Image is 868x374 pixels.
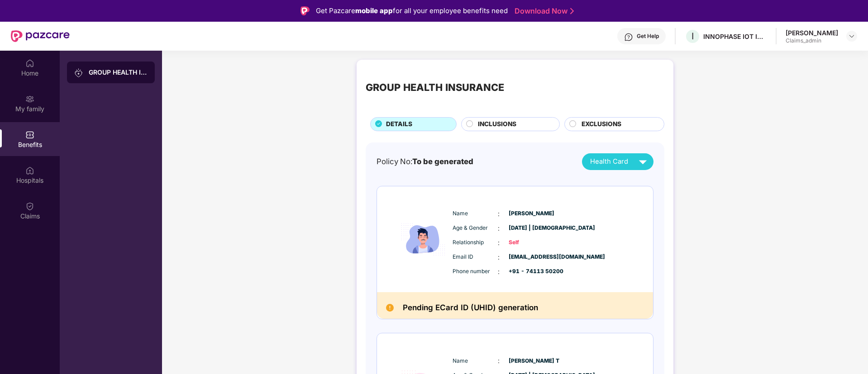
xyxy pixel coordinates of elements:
img: svg+xml;base64,PHN2ZyBpZD0iSGVscC0zMngzMiIgeG1sbnM9Imh0dHA6Ly93d3cudzMub3JnLzIwMDAvc3ZnIiB3aWR0aD... [624,33,633,42]
div: [PERSON_NAME] [786,28,838,37]
div: INNOPHASE IOT INDIA PRIVATE LIMITED [703,32,767,41]
strong: mobile app [355,6,393,15]
a: Download Now [515,6,571,16]
div: Get Pazcare for all your employee benefits need [316,5,508,16]
div: Claims_admin [786,37,838,44]
img: New Pazcare Logo [11,30,70,42]
div: Get Help [637,33,659,40]
span: I [692,31,694,42]
img: svg+xml;base64,PHN2ZyBpZD0iRHJvcGRvd24tMzJ4MzIiIHhtbG5zPSJodHRwOi8vd3d3LnczLm9yZy8yMDAwL3N2ZyIgd2... [848,33,855,40]
img: Stroke [570,6,574,16]
img: Logo [300,6,310,15]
